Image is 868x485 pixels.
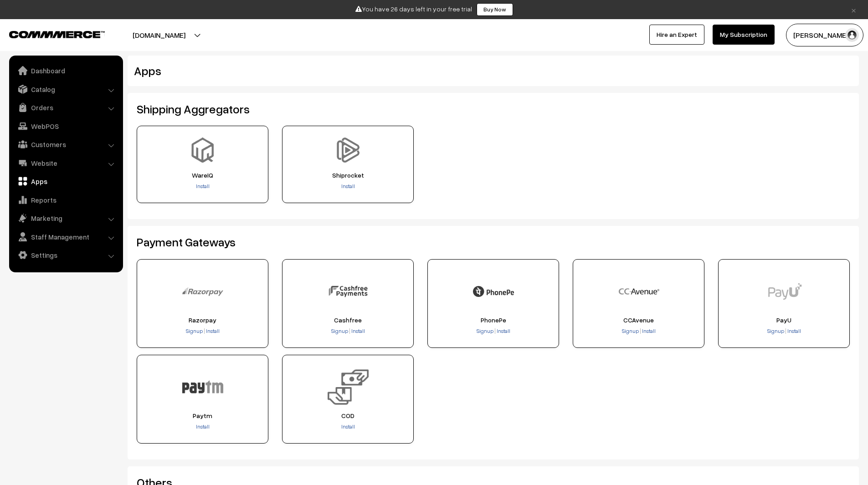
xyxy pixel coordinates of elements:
span: Signup [331,327,348,334]
img: Shiprocket [335,138,360,163]
a: Signup [622,327,640,334]
h2: Payment Gateways [137,235,850,249]
span: Signup [477,327,493,334]
a: Install [496,327,510,334]
span: WareIQ [140,172,265,179]
div: | [285,327,411,336]
a: Signup [767,327,785,334]
img: COMMMERCE [9,31,105,38]
a: My Subscription [713,25,775,45]
span: Install [787,327,801,334]
span: Install [642,327,656,334]
a: Install [786,327,801,334]
a: Install [341,423,355,430]
span: COD [285,412,411,419]
img: COD [328,367,369,408]
img: Razorpay [182,271,223,312]
div: | [140,327,265,336]
a: Apps [11,173,120,189]
a: × [847,4,860,15]
a: Website [11,155,120,171]
img: CCAvenue [618,271,659,312]
span: PhonePe [431,317,556,324]
a: WebPOS [11,118,120,134]
a: Settings [11,247,120,263]
div: | [576,327,701,336]
img: WareIQ [190,138,215,163]
a: Hire an Expert [649,25,704,45]
img: PayU [764,271,805,312]
button: [PERSON_NAME] [786,24,863,46]
span: Install [206,327,220,334]
a: Reports [11,192,120,208]
a: Catalog [11,81,120,97]
a: Staff Management [11,229,120,245]
h2: Shipping Aggregators [137,102,850,116]
span: Signup [622,327,639,334]
a: Install [196,423,210,430]
span: Signup [767,327,784,334]
img: Cashfree [328,271,369,312]
img: Paytm [182,367,223,408]
span: Install [351,327,365,334]
div: | [431,327,556,336]
span: Signup [186,327,203,334]
a: Buy Now [477,3,513,16]
span: Razorpay [140,317,265,324]
a: Orders [11,99,120,116]
a: Customers [11,136,120,153]
a: Install [341,183,355,189]
span: Shiprocket [285,172,411,179]
div: | [721,327,847,336]
a: Dashboard [11,62,120,79]
span: Paytm [140,412,265,419]
a: Signup [477,327,494,334]
a: Marketing [11,210,120,226]
a: Signup [331,327,349,334]
img: user [845,28,859,42]
a: Install [196,183,210,189]
a: Install [350,327,365,334]
img: PhonePe [473,271,514,312]
span: PayU [721,317,847,324]
div: You have 26 days left in your free trial [3,3,865,16]
h2: Apps [134,64,730,78]
a: Install [205,327,220,334]
span: Cashfree [285,317,411,324]
button: [DOMAIN_NAME] [101,24,217,46]
a: Signup [186,327,204,334]
a: COMMMERCE [9,28,89,39]
span: CCAvenue [576,317,701,324]
a: Install [641,327,656,334]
